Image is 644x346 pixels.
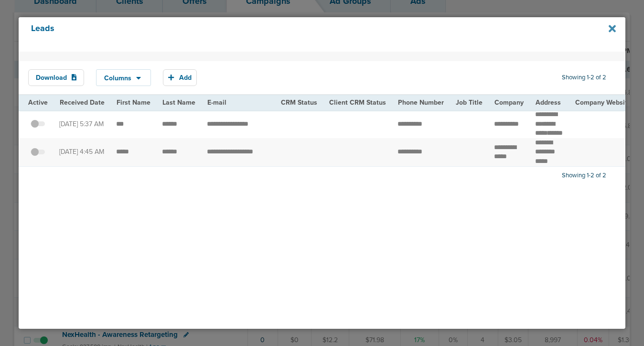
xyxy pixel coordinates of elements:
th: Company [488,95,529,110]
span: Last Name [162,98,195,107]
button: Download [28,69,85,86]
th: Address [529,95,569,110]
span: E-mail [207,98,226,107]
th: Job Title [450,95,488,110]
span: CRM Status [281,98,317,107]
td: [DATE] 5:37 AM [54,110,110,138]
span: Showing 1-2 of 2 [562,74,606,82]
button: Add [163,69,196,86]
h4: Leads [31,23,558,45]
th: Company Website [569,95,637,110]
span: Showing 1-2 of 2 [562,172,606,180]
span: First Name [117,98,150,107]
span: Columns [104,75,131,82]
span: Phone Number [398,98,444,107]
td: [DATE] 4:45 AM [54,138,110,166]
span: Received Date [60,98,105,107]
th: Client CRM Status [323,95,392,110]
span: Add [179,74,192,82]
span: Active [28,98,48,107]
